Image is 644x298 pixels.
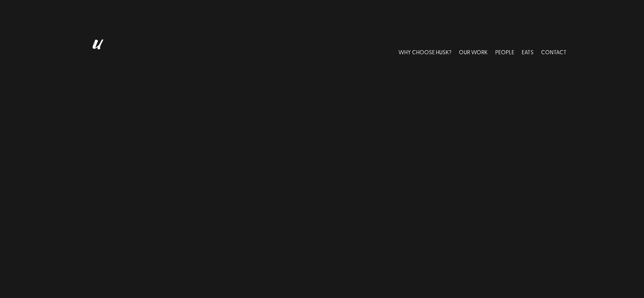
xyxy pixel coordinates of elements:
a: WHY CHOOSE HUSK? [398,37,451,67]
a: PEOPLE [495,37,514,67]
a: OUR WORK [459,37,488,67]
a: EATS [522,37,534,67]
img: Husk logo [77,37,115,67]
a: CONTACT [541,37,567,67]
